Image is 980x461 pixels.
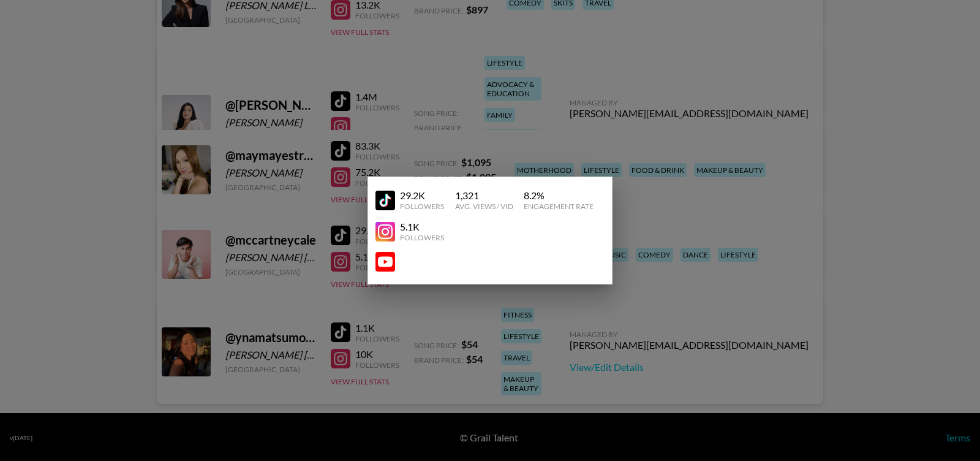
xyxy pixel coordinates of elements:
div: 29.2K [400,189,444,202]
div: 5.1K [400,221,444,233]
div: Followers [400,233,444,242]
div: 1,321 [455,189,513,202]
div: Followers [400,202,444,211]
img: YouTube [375,191,395,210]
img: YouTube [375,222,395,242]
div: 8.2 % [524,189,594,202]
img: YouTube [375,252,395,272]
div: Engagement Rate [524,202,594,211]
div: Avg. Views / Vid [455,202,513,211]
